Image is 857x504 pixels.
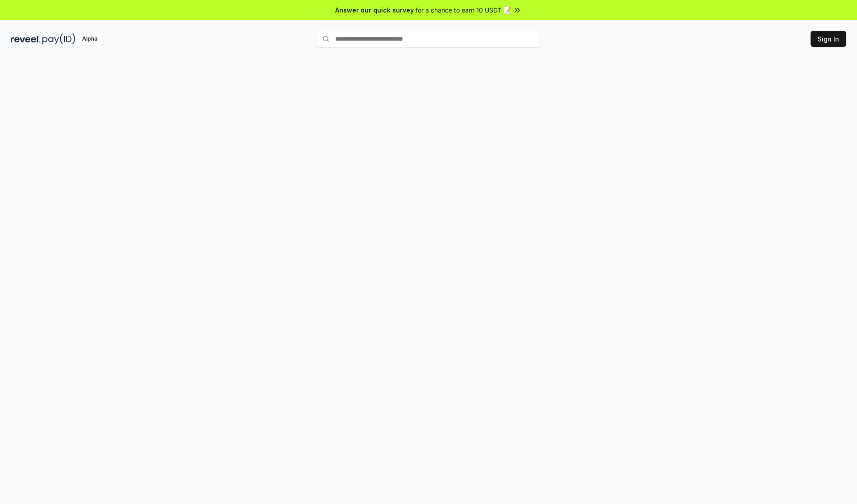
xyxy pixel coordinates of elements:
img: reveel_dark [11,33,41,45]
div: Alpha [77,33,102,45]
img: pay_id [42,33,75,45]
span: Answer our quick survey [335,5,414,15]
button: Sign In [811,31,846,47]
span: for a chance to earn 10 USDT 📝 [416,5,511,15]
